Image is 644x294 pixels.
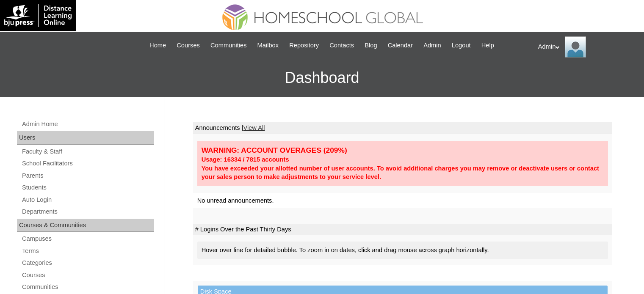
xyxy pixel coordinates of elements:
span: Admin [423,41,441,50]
div: Hover over line for detailed bubble. To zoom in on dates, click and drag mouse across graph horiz... [197,242,608,259]
div: WARNING: ACCOUNT OVERAGES (209%) [202,146,604,155]
a: Students [21,182,154,193]
td: No unread announcements. [193,193,612,209]
a: Departments [21,206,154,217]
span: Contacts [329,41,354,50]
strong: Usage: 16334 / 7815 accounts [202,156,289,163]
span: Repository [289,41,319,50]
a: Courses [21,270,154,280]
a: Admin [419,41,445,50]
a: Parents [21,170,154,181]
span: Help [481,41,494,50]
a: Campuses [21,234,154,244]
span: Mailbox [257,41,279,50]
a: Courses [172,41,204,50]
a: Help [477,41,498,50]
a: Communities [21,282,154,292]
div: Admin [538,36,636,58]
h3: Dashboard [4,59,640,97]
span: Courses [177,41,200,50]
span: Logout [452,41,471,50]
div: You have exceeded your allotted number of user accounts. To avoid additional charges you may remo... [202,164,604,181]
img: Admin Support [565,36,586,58]
td: # Logins Over the Past Thirty Days [193,224,612,236]
a: Calendar [384,41,417,50]
a: Auto Login [21,195,154,205]
a: Communities [206,41,251,50]
a: Blog [360,41,381,50]
div: Courses & Communities [17,219,154,232]
a: Contacts [325,41,358,50]
a: Faculty & Staff [21,146,154,157]
img: logo-white.png [4,4,72,27]
a: Home [145,41,170,50]
a: Terms [21,246,154,256]
a: View All [243,124,265,131]
td: Announcements | [193,122,612,134]
a: Categories [21,258,154,268]
a: Mailbox [253,41,283,50]
a: Repository [285,41,323,50]
a: School Facilitators [21,158,154,169]
span: Calendar [388,41,413,50]
span: Home [149,41,166,50]
span: Blog [365,41,377,50]
div: Users [17,131,154,145]
span: Communities [210,41,247,50]
a: Logout [448,41,475,50]
a: Admin Home [21,119,154,129]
